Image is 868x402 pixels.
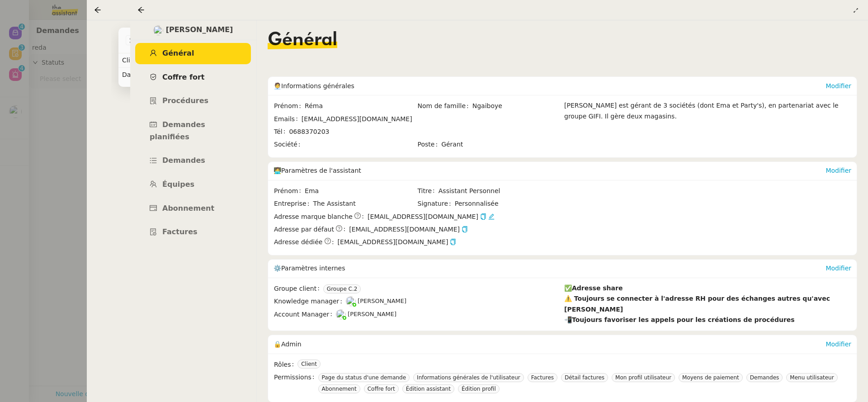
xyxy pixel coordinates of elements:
span: Coffre fort [162,73,205,81]
div: 🔒 [274,335,826,353]
span: Poste [418,139,442,150]
span: Signature [418,199,455,209]
span: Général [162,49,194,57]
span: Emails [274,114,302,124]
span: Informations générales [281,82,354,90]
span: [EMAIL_ADDRESS][DOMAIN_NAME] [368,212,478,222]
a: Modifier [826,167,851,174]
span: Account Manager [274,309,336,320]
a: Modifier [826,82,851,90]
span: Ngaiboye [472,101,560,111]
span: Général [268,31,337,49]
span: Suivi contrat d'embauche - [PERSON_NAME] [129,36,316,45]
span: Prénom [274,101,305,111]
span: Groupe client [274,284,323,294]
img: users%2FoFdbodQ3TgNoWt9kP3GXAs5oaCq1%2Favatar%2Fprofile-pic.png [346,296,356,306]
span: Rôles [274,359,297,370]
nz-tag: Client [297,359,321,369]
span: Entreprise [274,199,313,209]
span: [PERSON_NAME] [358,298,406,304]
span: Réma [305,101,416,111]
span: Informations générales de l'utilisateur [417,374,520,381]
a: Procédures [135,90,251,112]
span: Détail factures [565,374,604,381]
td: Date limite [118,68,185,82]
span: [EMAIL_ADDRESS][DOMAIN_NAME] [302,115,412,123]
span: Ema [305,186,416,196]
a: Équipes [135,174,251,195]
div: ✅ [564,283,851,293]
span: [PERSON_NAME] [348,311,396,317]
span: Édition profil [462,386,496,392]
a: Coffre fort [135,67,251,88]
span: Titre [418,186,439,196]
a: Modifier [826,265,851,272]
span: Adresse dédiée [274,237,322,247]
a: Demandes [135,150,251,171]
td: Client [118,53,185,68]
span: Paramètres internes [281,265,345,272]
span: Équipes [162,180,194,189]
a: Modifier [826,341,851,348]
a: Général [135,43,251,64]
span: Édition assistant [406,386,451,392]
span: The Assistant [313,199,416,209]
span: Coffre fort [368,386,395,392]
span: Abonnement [322,386,357,392]
span: Demandes [162,156,205,165]
span: Factures [531,374,554,381]
span: Menu utilisateur [790,374,834,381]
span: Moyens de paiement [682,374,739,381]
span: Factures [162,227,198,236]
span: Assistant Personnel [439,186,560,196]
span: Tél [274,127,289,137]
a: Abonnement [135,198,251,219]
strong: 📲Toujours favoriser les appels pour les créations de procédures [564,316,795,323]
span: Abonnement [162,204,214,213]
span: Adresse par défaut [274,224,334,235]
span: Page du status d'une demande [322,374,406,381]
span: Paramètres de l'assistant [281,167,361,174]
span: [PERSON_NAME] [166,24,233,36]
span: 0688370203 [289,128,329,135]
span: [EMAIL_ADDRESS][DOMAIN_NAME] [349,224,468,235]
span: Mon profil utilisateur [615,374,671,381]
span: Knowledge manager [274,296,346,307]
span: Demandes planifiées [150,120,205,141]
div: 🧑‍💻 [274,162,826,180]
div: [PERSON_NAME] est gérant de 3 sociétés (dont Ema et Party's), en partenariat avec le groupe GIFI.... [564,100,851,151]
span: Permissions [274,372,318,395]
span: Nom de famille [418,101,472,111]
strong: Adresse share [572,284,623,292]
strong: ⚠️ Toujours se connecter à l'adresse RH pour des échanges autres qu'avec [PERSON_NAME] [564,295,830,312]
span: [EMAIL_ADDRESS][DOMAIN_NAME] [338,237,457,247]
img: users%2FrZ9hsAwvZndyAxvpJrwIinY54I42%2Favatar%2FChatGPT%20Image%201%20aou%CC%82t%202025%2C%2011_1... [153,25,163,35]
span: Société [274,139,304,150]
span: Adresse marque blanche [274,212,353,222]
div: 🧑‍💼 [274,77,826,95]
span: Demandes [750,374,779,381]
div: ⚙️ [274,260,826,278]
span: Admin [281,341,302,348]
nz-tag: Groupe C.2 [323,284,361,293]
span: Personnalisée [455,199,499,209]
span: Gérant [441,139,560,150]
span: Prénom [274,186,305,196]
span: Procédures [162,96,208,105]
a: Demandes planifiées [135,114,251,147]
img: users%2FNTfmycKsCFdqp6LX6USf2FmuPJo2%2Favatar%2F16D86256-2126-4AE5-895D-3A0011377F92_1_102_o-remo... [336,309,346,319]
